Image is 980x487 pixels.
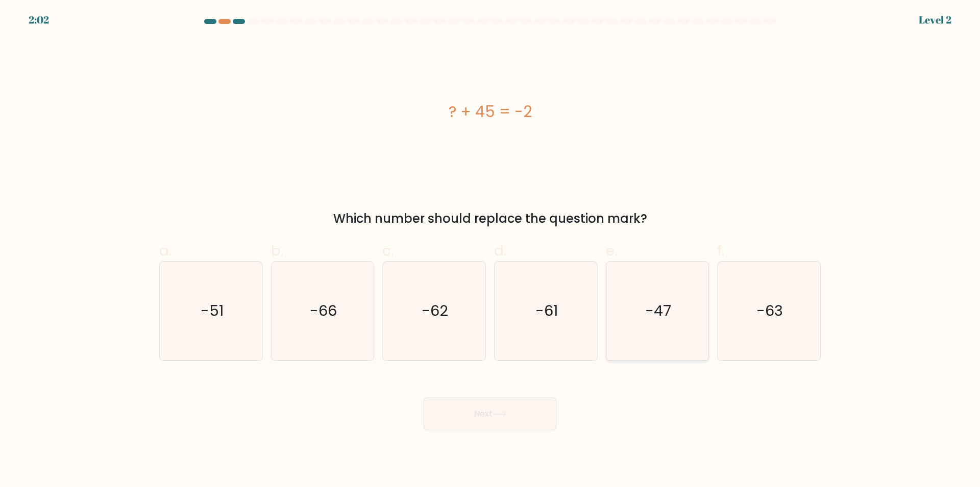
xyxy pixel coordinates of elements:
span: e. [606,241,617,261]
text: -62 [422,301,449,321]
div: 2:02 [29,12,49,28]
div: Level 2 [919,12,951,28]
span: d. [494,241,506,261]
div: Which number should replace the question mark? [165,210,815,228]
text: -61 [535,301,558,321]
span: a. [159,241,171,261]
div: ? + 45 = -2 [159,100,821,123]
span: b. [271,241,283,261]
button: Next [424,398,556,430]
span: c. [382,241,394,261]
text: -47 [645,301,671,321]
text: -51 [201,301,224,321]
text: -66 [310,301,337,321]
span: f. [717,241,724,261]
text: -63 [757,301,783,321]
